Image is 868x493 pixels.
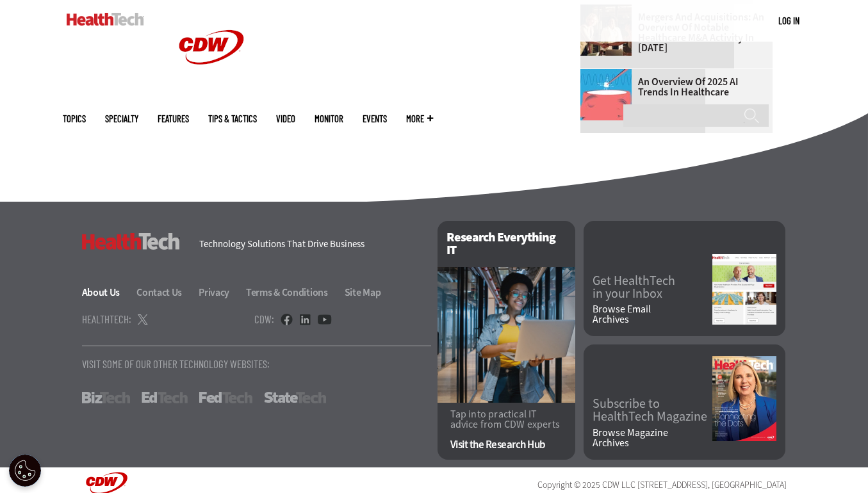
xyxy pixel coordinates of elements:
[63,114,86,124] span: Topics
[712,479,787,491] span: [GEOGRAPHIC_DATA]
[708,479,710,491] span: ,
[712,356,776,441] img: Summer 2025 cover
[136,286,197,299] a: Contact Us
[315,114,343,124] a: MonITor
[593,275,712,300] a: Get HealthTechin your Inbox
[199,286,244,299] a: Privacy
[450,439,562,450] a: Visit the Research Hub
[82,314,131,325] h4: HealthTech:
[406,114,433,124] span: More
[264,392,326,403] a: StateTech
[450,409,562,430] p: Tap into practical IT advice from CDW experts
[537,479,600,491] span: Copyright © 2025
[246,286,343,299] a: Terms & Conditions
[602,479,708,491] span: CDW LLC [STREET_ADDRESS]
[345,286,381,299] a: Site Map
[82,286,135,299] a: About Us
[82,233,180,250] h3: HealthTech
[199,239,422,249] h4: Technology Solutions That Drive Business
[142,392,188,403] a: EdTech
[9,455,41,487] button: Open Preferences
[158,114,189,124] a: Features
[163,85,259,98] a: CDW
[593,304,712,325] a: Browse EmailArchives
[363,114,387,124] a: Events
[82,359,431,369] p: Visit Some Of Our Other Technology Websites:
[712,254,776,325] img: newsletter screenshot
[593,428,712,448] a: Browse MagazineArchives
[254,314,274,325] h4: CDW:
[208,114,257,124] a: Tips & Tactics
[67,13,144,26] img: Home
[199,392,252,403] a: FedTech
[82,392,130,403] a: BizTech
[438,221,575,267] h2: Research Everything IT
[276,114,295,124] a: Video
[778,15,799,26] a: Log in
[105,114,138,124] span: Specialty
[9,455,41,487] div: Cookie Settings
[778,14,799,28] div: User menu
[593,398,712,423] a: Subscribe toHealthTech Magazine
